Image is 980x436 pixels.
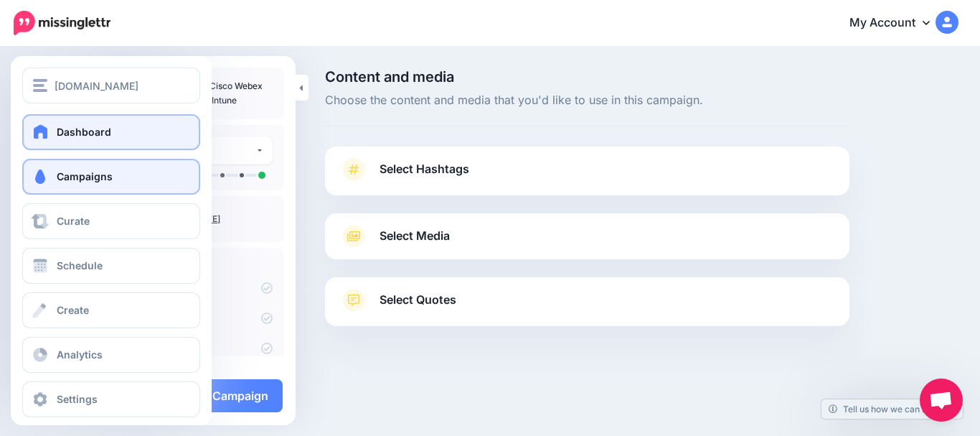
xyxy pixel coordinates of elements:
[57,259,103,272] span: Schedule
[57,215,90,227] span: Curate
[57,126,111,138] span: Dashboard
[380,290,456,310] span: Select Quotes
[339,225,835,248] a: Select Media
[22,68,200,103] button: [DOMAIN_NAME]
[57,393,98,405] span: Settings
[339,158,835,195] a: Select Hashtags
[57,348,103,361] span: Analytics
[380,226,450,246] span: Select Media
[22,159,200,195] a: Campaigns
[33,79,47,92] img: menu.png
[22,292,200,328] a: Create
[55,78,138,94] span: [DOMAIN_NAME]
[22,337,200,373] a: Analytics
[57,304,89,316] span: Create
[325,91,849,110] span: Choose the content and media that you'd like to use in this campaign.
[380,159,469,179] span: Select Hashtags
[339,289,835,326] a: Select Quotes
[57,170,113,182] span: Campaigns
[821,399,963,419] a: Tell us how we can improve
[325,70,849,84] span: Content and media
[22,248,200,284] a: Schedule
[22,381,200,417] a: Settings
[835,6,958,41] a: My Account
[14,11,110,35] img: Missinglettr
[920,379,963,422] div: Open chat
[22,114,200,150] a: Dashboard
[22,203,200,239] a: Curate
